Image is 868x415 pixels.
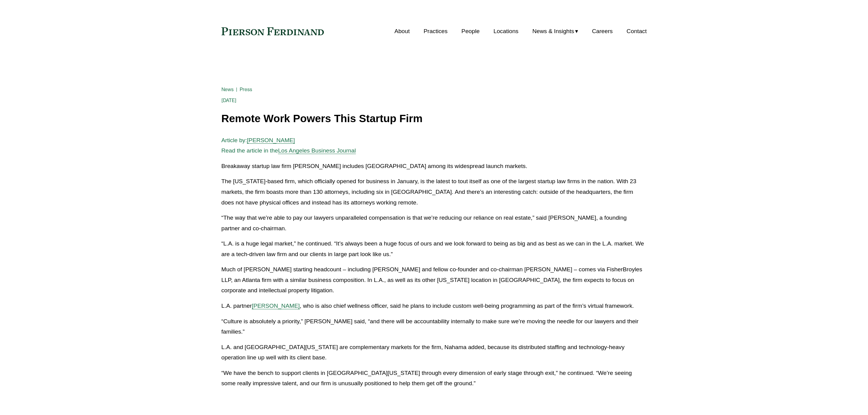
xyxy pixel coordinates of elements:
h1: Remote Work Powers This Startup Firm [221,113,647,125]
p: “L.A. is a huge legal market,” he continued. “It’s always been a huge focus of ours and we look f... [221,238,647,259]
p: Much of [PERSON_NAME] starting headcount – including [PERSON_NAME] and fellow co-founder and co-c... [221,264,647,296]
p: “We have the bench to support clients in [GEOGRAPHIC_DATA][US_STATE] through every dimension of e... [221,368,647,389]
a: Contact [626,26,647,37]
p: “The way that we’re able to pay our lawyers unparalleled compensation is that we’re reducing our ... [221,213,647,234]
p: The [US_STATE]-based firm, which officially opened for business in January, is the latest to tout... [221,176,647,208]
a: Careers [592,26,612,37]
span: Article by: [221,137,247,143]
a: News [221,87,234,92]
span: Read the article in the [221,147,278,154]
a: [PERSON_NAME] [252,303,300,309]
p: L.A. partner , who is also chief wellness officer, said he plans to include custom well-being pro... [221,301,647,311]
a: Press [240,87,252,92]
a: [PERSON_NAME] [247,137,295,143]
p: L.A. and [GEOGRAPHIC_DATA][US_STATE] are complementary markets for the firm, Nahama added, becaus... [221,342,647,363]
p: Breakaway startup law firm [PERSON_NAME] includes [GEOGRAPHIC_DATA] among its widespread launch m... [221,161,647,172]
a: About [394,26,410,37]
a: Locations [493,26,518,37]
span: News & Insights [532,26,574,37]
p: “Culture is absolutely a priority,” [PERSON_NAME] said, “and there will be accountability interna... [221,316,647,337]
a: People [461,26,480,37]
a: Los Angeles Business Journal [278,147,356,154]
a: folder dropdown [532,26,578,37]
span: [DATE] [221,98,237,103]
a: Practices [424,26,448,37]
